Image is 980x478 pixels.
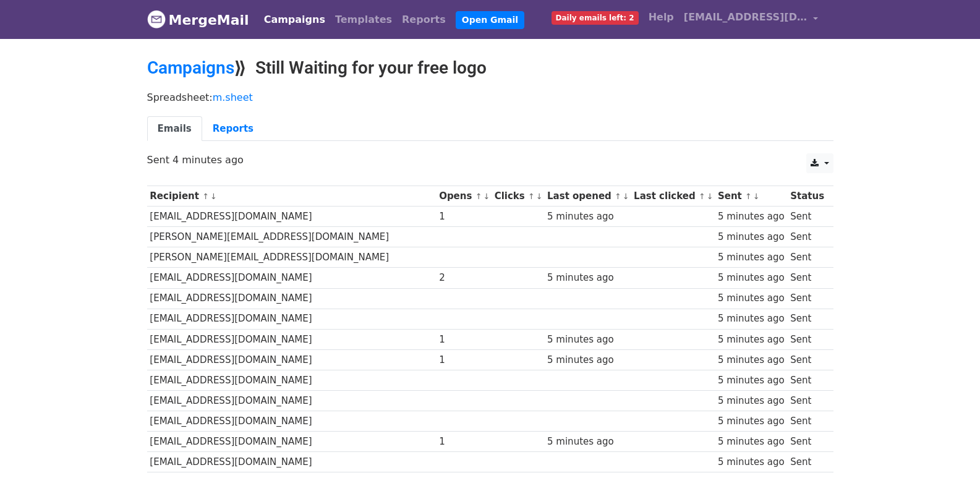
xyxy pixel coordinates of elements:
h2: ⟫ Still Waiting for your free logo [147,58,833,79]
a: ↓ [623,192,629,201]
div: 1 [439,333,488,347]
div: 5 minutes ago [718,353,785,367]
a: m.sheet [213,92,253,103]
div: 5 minutes ago [718,250,785,265]
div: 5 minutes ago [718,414,785,429]
div: 5 minutes ago [718,333,785,347]
td: Sent [787,247,827,268]
th: Recipient [147,186,437,207]
td: Sent [787,207,827,227]
div: 5 minutes ago [547,210,628,224]
td: Sent [787,268,827,288]
a: [EMAIL_ADDRESS][DOMAIN_NAME] [679,5,824,34]
a: Daily emails left: 2 [547,5,644,30]
div: 5 minutes ago [718,210,785,224]
div: 1 [439,210,488,224]
td: Sent [787,227,827,247]
a: ↓ [536,192,543,201]
div: 5 minutes ago [718,435,785,449]
img: MergeMail logo [147,10,166,28]
div: 5 minutes ago [547,333,628,347]
a: Emails [147,116,202,142]
div: 5 minutes ago [718,394,785,408]
td: Sent [787,452,827,472]
div: 5 minutes ago [718,312,785,326]
span: [EMAIL_ADDRESS][DOMAIN_NAME] [684,10,807,25]
div: 1 [439,435,488,449]
a: Campaigns [147,58,234,78]
div: 5 minutes ago [547,271,628,285]
div: 1 [439,353,488,367]
a: ↑ [745,192,752,201]
a: ↓ [707,192,714,201]
td: [EMAIL_ADDRESS][DOMAIN_NAME] [147,432,437,452]
p: Sent 4 minutes ago [147,153,833,166]
td: [EMAIL_ADDRESS][DOMAIN_NAME] [147,207,437,227]
a: MergeMail [147,7,249,33]
a: ↑ [475,192,482,201]
th: Last opened [544,186,631,207]
div: 5 minutes ago [718,291,785,305]
div: 5 minutes ago [718,373,785,388]
td: [EMAIL_ADDRESS][DOMAIN_NAME] [147,288,437,309]
div: 5 minutes ago [718,271,785,285]
td: Sent [787,432,827,452]
a: ↓ [483,192,490,201]
a: ↓ [210,192,217,201]
a: Campaigns [259,7,330,32]
a: ↑ [615,192,621,201]
div: 5 minutes ago [718,230,785,244]
td: [EMAIL_ADDRESS][DOMAIN_NAME] [147,370,437,390]
div: 2 [439,271,488,285]
span: Daily emails left: 2 [552,11,639,25]
a: Reports [397,7,451,32]
td: Sent [787,288,827,309]
td: [EMAIL_ADDRESS][DOMAIN_NAME] [147,329,437,349]
td: Sent [787,370,827,390]
td: Sent [787,329,827,349]
p: Spreadsheet: [147,91,833,104]
td: [EMAIL_ADDRESS][DOMAIN_NAME] [147,452,437,472]
a: ↓ [753,192,760,201]
a: ↑ [202,192,209,201]
a: Open Gmail [456,11,524,29]
a: Templates [330,7,397,32]
td: Sent [787,349,827,370]
a: Reports [202,116,264,142]
td: [EMAIL_ADDRESS][DOMAIN_NAME] [147,411,437,432]
td: [EMAIL_ADDRESS][DOMAIN_NAME] [147,349,437,370]
td: [EMAIL_ADDRESS][DOMAIN_NAME] [147,268,437,288]
td: Sent [787,391,827,411]
div: 5 minutes ago [547,435,628,449]
td: [EMAIL_ADDRESS][DOMAIN_NAME] [147,309,437,329]
th: Clicks [492,186,544,207]
div: 5 minutes ago [718,455,785,469]
th: Status [787,186,827,207]
a: ↑ [699,192,705,201]
th: Opens [436,186,492,207]
td: Sent [787,411,827,432]
td: [EMAIL_ADDRESS][DOMAIN_NAME] [147,391,437,411]
div: 5 minutes ago [547,353,628,367]
td: Sent [787,309,827,329]
td: [PERSON_NAME][EMAIL_ADDRESS][DOMAIN_NAME] [147,247,437,268]
a: Help [644,5,679,30]
td: [PERSON_NAME][EMAIL_ADDRESS][DOMAIN_NAME] [147,227,437,247]
a: ↑ [528,192,535,201]
th: Sent [715,186,787,207]
th: Last clicked [631,186,715,207]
